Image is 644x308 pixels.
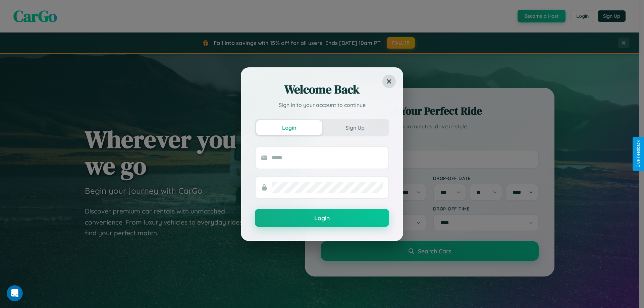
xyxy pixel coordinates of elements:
[255,209,389,227] button: Login
[255,81,389,98] h2: Welcome Back
[636,140,641,168] div: Give Feedback
[255,101,389,109] p: Sign in to your account to continue
[7,285,23,301] iframe: Intercom live chat
[322,120,388,135] button: Sign Up
[256,120,322,135] button: Login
